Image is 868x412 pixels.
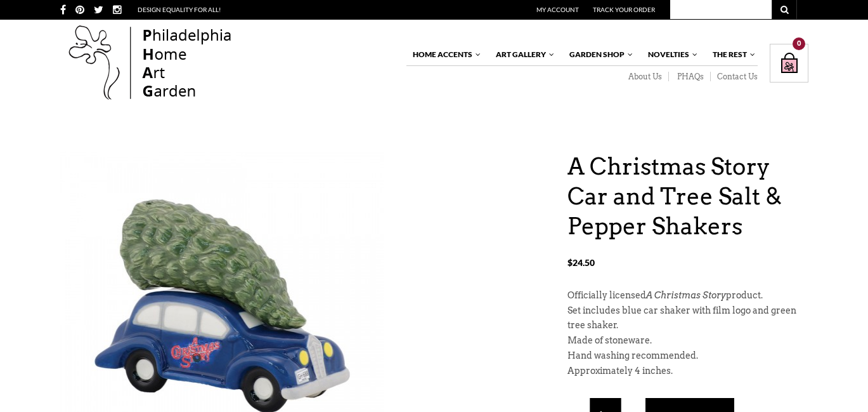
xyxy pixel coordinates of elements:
[593,6,655,13] a: Track Your Order
[563,44,634,65] a: Garden Shop
[536,6,579,13] a: My Account
[620,72,669,82] a: About Us
[567,257,573,268] span: $
[567,333,808,349] p: Made of stoneware.
[567,288,808,303] p: Officially licensed product.
[669,72,711,82] a: PHAQs
[642,44,699,65] a: Novelties
[567,303,808,334] p: Set includes blue car shaker with film logo and green tree shaker.
[489,44,555,65] a: Art Gallery
[567,364,808,379] p: Approximately 4 inches.
[793,37,805,50] div: 0
[567,349,808,364] p: Hand washing recommended.
[406,44,482,65] a: Home Accents
[706,44,756,65] a: The Rest
[646,290,726,300] em: A Christmas Story
[567,257,595,268] bdi: 24.50
[711,72,758,82] a: Contact Us
[567,152,808,241] h1: A Christmas Story Car and Tree Salt & Pepper Shakers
